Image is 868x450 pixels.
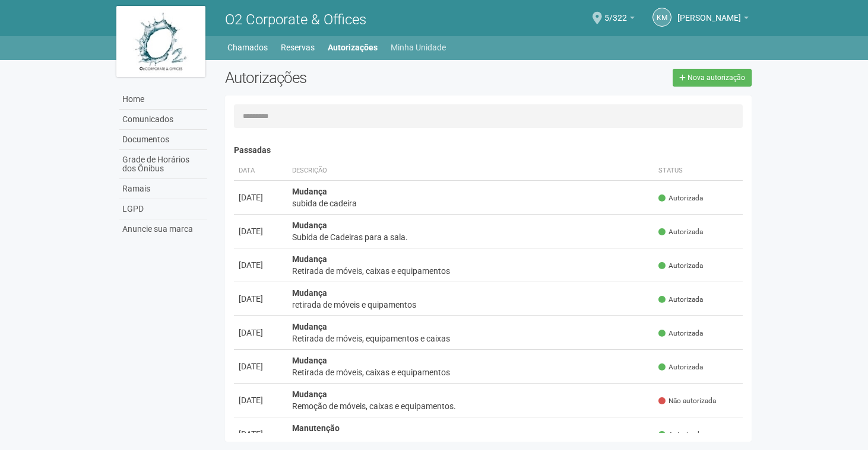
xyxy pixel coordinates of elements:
div: [DATE] [239,394,283,406]
a: LGPD [119,199,207,219]
span: Nova autorização [688,74,745,82]
a: KM [652,8,671,27]
span: Autorizada [658,261,703,271]
span: Autorizada [658,295,703,305]
strong: Mudança [292,187,327,196]
span: Autorizada [658,328,703,339]
h2: Autorizações [225,69,479,87]
a: Grade de Horários dos Ônibus [119,150,207,179]
span: Não autorizada [658,396,716,406]
span: Autorizada [658,430,703,440]
span: O2 Corporate & Offices [225,11,366,28]
div: Subida de Cadeiras para a sala. [292,231,649,243]
span: Karine Mansour Soares [677,2,741,23]
a: Home [119,90,207,110]
strong: Mudança [292,390,327,399]
a: [PERSON_NAME] [677,15,749,24]
a: Comunicados [119,110,207,130]
span: 5/322 [604,2,627,23]
div: Remoção de móveis, caixas e equipamentos. [292,400,649,412]
a: Anuncie sua marca [119,219,207,239]
div: Retirada de móveis, caixas e equipamentos [292,265,649,277]
a: 5/322 [604,15,635,24]
a: Autorizações [328,39,378,56]
div: [DATE] [239,192,283,203]
a: Minha Unidade [391,39,446,56]
th: Descrição [287,161,654,181]
strong: Mudança [292,221,327,230]
th: Status [654,161,743,181]
img: logo.jpg [116,6,205,77]
a: Ramais [119,179,207,199]
div: [DATE] [239,225,283,237]
div: [DATE] [239,327,283,339]
strong: Mudança [292,288,327,298]
div: retirada de móveis e quipamentos [292,299,649,311]
div: [DATE] [239,428,283,440]
a: Nova autorização [673,69,752,87]
div: [DATE] [239,293,283,305]
div: Retirada de móveis, caixas e equipamentos [292,366,649,378]
strong: Mudança [292,322,327,331]
strong: Manutenção [292,423,340,433]
a: Documentos [119,130,207,150]
h4: Passadas [234,146,743,155]
div: [DATE] [239,259,283,271]
th: Data [234,161,287,181]
span: Autorizada [658,193,703,203]
a: Chamados [227,39,268,56]
span: Autorizada [658,227,703,237]
strong: Mudança [292,254,327,264]
div: [DATE] [239,360,283,372]
strong: Mudança [292,356,327,365]
div: subida de cadeira [292,197,649,209]
div: Retirada de móveis, equipamentos e caixas [292,333,649,344]
span: Autorizada [658,362,703,372]
a: Reservas [281,39,315,56]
